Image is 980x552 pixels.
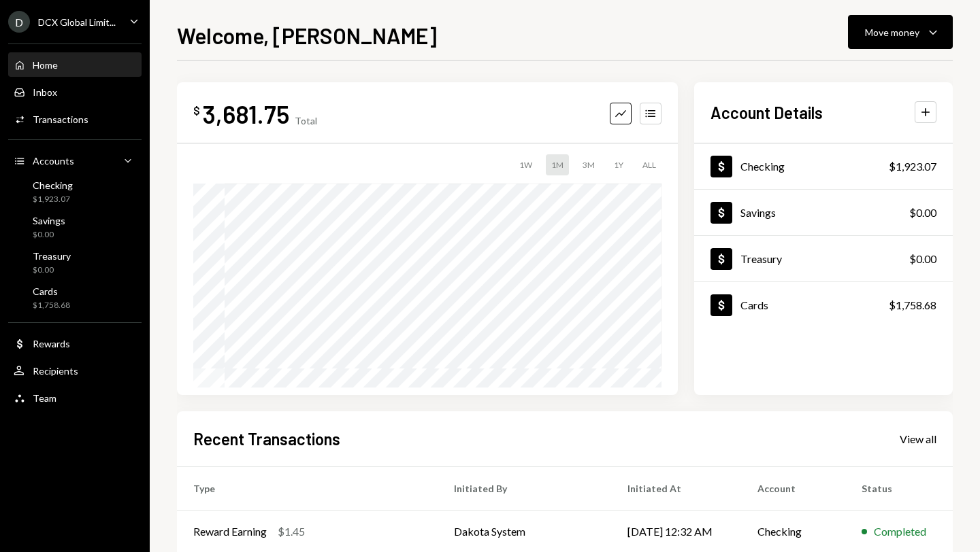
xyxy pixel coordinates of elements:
[694,282,953,328] a: Cards$1,758.68
[33,392,56,404] div: Team
[900,432,936,446] div: View all
[33,194,73,205] div: $1,923.07
[38,16,116,28] div: DCX Global Limit...
[438,466,611,510] th: Initiated By
[514,154,538,175] div: 1W
[33,300,70,311] div: $1,758.68
[177,466,438,510] th: Type
[193,104,200,118] div: $
[33,215,65,226] div: Savings
[33,229,65,241] div: $0.00
[740,298,768,311] div: Cards
[33,114,88,125] div: Transactions
[295,115,317,126] div: Total
[694,143,953,189] a: Checking$1,923.07
[740,252,782,265] div: Treasury
[33,86,57,98] div: Inbox
[889,297,936,313] div: $1,758.68
[710,101,823,124] h2: Account Details
[637,154,661,175] div: ALL
[8,246,142,279] a: Treasury$0.00
[740,206,776,219] div: Savings
[33,365,78,377] div: Recipients
[889,158,936,175] div: $1,923.07
[193,523,267,540] div: Reward Earning
[33,179,73,191] div: Checking
[33,338,70,349] div: Rewards
[33,59,58,71] div: Home
[611,466,741,510] th: Initiated At
[278,523,305,540] div: $1.45
[8,107,142,131] a: Transactions
[193,428,340,450] h2: Recent Transactions
[694,236,953,281] a: Treasury$0.00
[177,22,437,49] h1: Welcome, [PERSON_NAME]
[33,250,71,262] div: Treasury
[33,264,71,276] div: $0.00
[33,286,70,297] div: Cards
[874,523,926,540] div: Completed
[546,154,569,175] div: 1M
[848,15,953,49] button: Move money
[909,251,936,267] div: $0.00
[8,175,142,208] a: Checking$1,923.07
[8,52,142,77] a: Home
[8,148,142,173] a: Accounts
[694,190,953,235] a: Savings$0.00
[900,431,936,446] a: View all
[865,25,919,39] div: Move money
[909,205,936,221] div: $0.00
[8,385,142,410] a: Team
[8,331,142,356] a: Rewards
[33,155,74,167] div: Accounts
[8,11,30,33] div: D
[203,99,289,129] div: 3,681.75
[608,154,629,175] div: 1Y
[8,281,142,314] a: Cards$1,758.68
[741,466,845,510] th: Account
[8,358,142,383] a: Recipients
[8,211,142,243] a: Savings$0.00
[740,160,785,173] div: Checking
[845,466,953,510] th: Status
[577,154,600,175] div: 3M
[8,80,142,104] a: Inbox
